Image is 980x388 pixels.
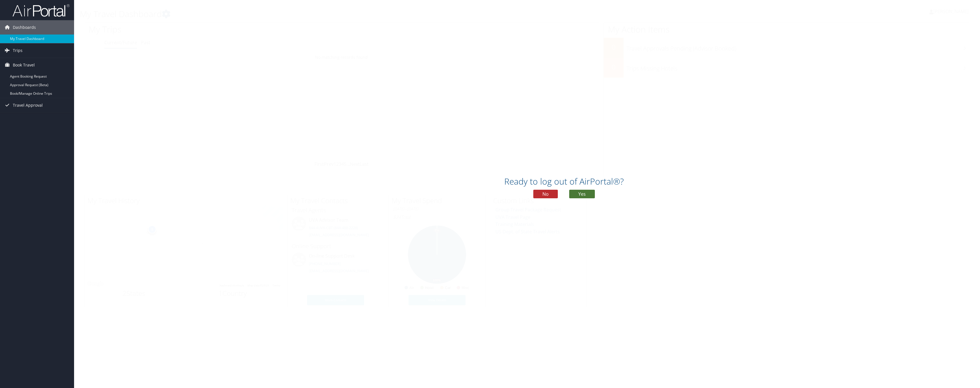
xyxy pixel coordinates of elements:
span: Trips [13,43,23,58]
span: Travel Approval [13,98,43,112]
span: Book Travel [13,58,35,72]
button: Yes [569,190,595,198]
span: Dashboards [13,20,36,35]
img: airportal-logo.png [13,4,70,17]
button: No [533,190,558,198]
